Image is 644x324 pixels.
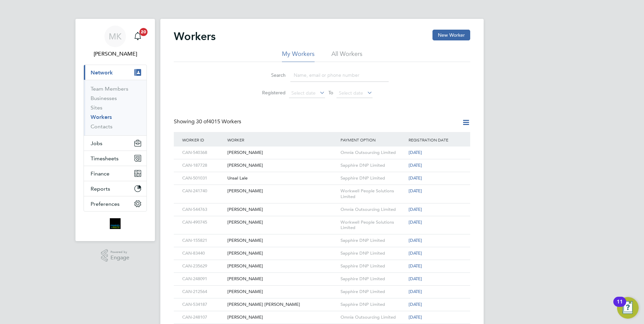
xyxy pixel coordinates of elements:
[75,19,155,241] nav: Main navigation
[181,273,226,285] div: CAN-248091
[110,249,129,255] span: Powered by
[226,185,339,197] div: [PERSON_NAME]
[226,273,339,285] div: [PERSON_NAME]
[181,298,463,304] a: CAN-534187[PERSON_NAME] [PERSON_NAME]Sapphire DNP Limited[DATE]
[181,247,226,260] div: CAN-83440
[409,237,422,243] span: [DATE]
[339,260,407,272] div: Sapphire DNP Limited
[181,247,463,253] a: CAN-83440[PERSON_NAME]Sapphire DNP Limited[DATE]
[339,172,407,185] div: Sapphire DNP Limited
[432,30,470,40] button: New Worker
[84,136,147,151] button: Jobs
[282,50,315,62] li: My Workers
[226,216,339,229] div: [PERSON_NAME]
[181,311,463,317] a: CAN-248107[PERSON_NAME]Omnia Outsourcing Limited[DATE]
[226,132,339,148] div: Worker
[291,90,316,96] span: Select date
[226,159,339,172] div: [PERSON_NAME]
[226,311,339,324] div: [PERSON_NAME]
[181,216,463,222] a: CAN-490745[PERSON_NAME]Workwell People Solutions Limited[DATE]
[339,185,407,203] div: Workwell People Solutions Limited
[91,155,119,162] span: Timesheets
[181,234,226,247] div: CAN-155821
[91,95,117,101] a: Businesses
[174,30,216,43] h2: Workers
[181,285,463,291] a: CAN-212564[PERSON_NAME]Sapphire DNP Limited[DATE]
[181,172,463,177] a: CAN-501031Unsal LaleSapphire DNP Limited[DATE]
[226,247,339,260] div: [PERSON_NAME]
[339,203,407,216] div: Omnia Outsourcing Limited
[409,162,422,168] span: [DATE]
[181,260,463,265] a: CAN-235629[PERSON_NAME]Sapphire DNP Limited[DATE]
[226,260,339,272] div: [PERSON_NAME]
[84,50,147,58] span: Mary Kuchina
[91,201,120,207] span: Preferences
[110,255,129,261] span: Engage
[326,88,335,97] span: To
[109,32,122,41] span: MK
[196,118,208,125] span: 30 of
[339,132,407,148] div: Payment Option
[181,298,226,311] div: CAN-534187
[91,104,102,111] a: Sites
[139,28,148,36] span: 20
[339,234,407,247] div: Sapphire DNP Limited
[226,147,339,159] div: [PERSON_NAME]
[181,272,463,278] a: CAN-248091[PERSON_NAME]Sapphire DNP Limited[DATE]
[181,311,226,324] div: CAN-248107
[339,90,363,96] span: Select date
[339,273,407,285] div: Sapphire DNP Limited
[91,186,110,192] span: Reports
[409,289,422,294] span: [DATE]
[226,286,339,298] div: [PERSON_NAME]
[339,216,407,234] div: Workwell People Solutions Limited
[181,260,226,272] div: CAN-235629
[84,65,147,80] button: Network
[339,298,407,311] div: Sapphire DNP Limited
[181,159,226,172] div: CAN-187728
[181,172,226,185] div: CAN-501031
[174,118,243,125] div: Showing
[226,298,339,311] div: [PERSON_NAME] [PERSON_NAME]
[339,147,407,159] div: Omnia Outsourcing Limited
[84,166,147,181] button: Finance
[255,72,286,78] label: Search
[181,159,463,165] a: CAN-187728[PERSON_NAME]Sapphire DNP Limited[DATE]
[84,196,147,211] button: Preferences
[84,181,147,196] button: Reports
[409,301,422,307] span: [DATE]
[255,90,286,96] label: Registered
[409,250,422,256] span: [DATE]
[91,86,128,92] a: Team Members
[91,170,109,177] span: Finance
[196,118,241,125] span: 4015 Workers
[181,203,226,216] div: CAN-544763
[409,150,422,155] span: [DATE]
[91,114,112,120] a: Workers
[101,249,130,262] a: Powered byEngage
[110,218,121,229] img: bromak-logo-retina.png
[84,151,147,166] button: Timesheets
[84,26,147,58] a: MK[PERSON_NAME]
[226,172,339,185] div: Unsal Lale
[617,302,623,311] div: 11
[409,188,422,194] span: [DATE]
[226,203,339,216] div: [PERSON_NAME]
[409,263,422,269] span: [DATE]
[181,146,463,152] a: CAN-540368[PERSON_NAME]Omnia Outsourcing Limited[DATE]
[181,185,463,190] a: CAN-241740[PERSON_NAME]Workwell People Solutions Limited[DATE]
[409,276,422,282] span: [DATE]
[181,286,226,298] div: CAN-212564
[331,50,362,62] li: All Workers
[91,140,102,147] span: Jobs
[181,216,226,229] div: CAN-490745
[131,26,144,47] a: 20
[91,69,113,76] span: Network
[84,218,147,229] a: Go to home page
[409,206,422,212] span: [DATE]
[181,132,226,148] div: Worker ID
[181,185,226,197] div: CAN-241740
[409,314,422,320] span: [DATE]
[290,69,389,82] input: Name, email or phone number
[409,175,422,181] span: [DATE]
